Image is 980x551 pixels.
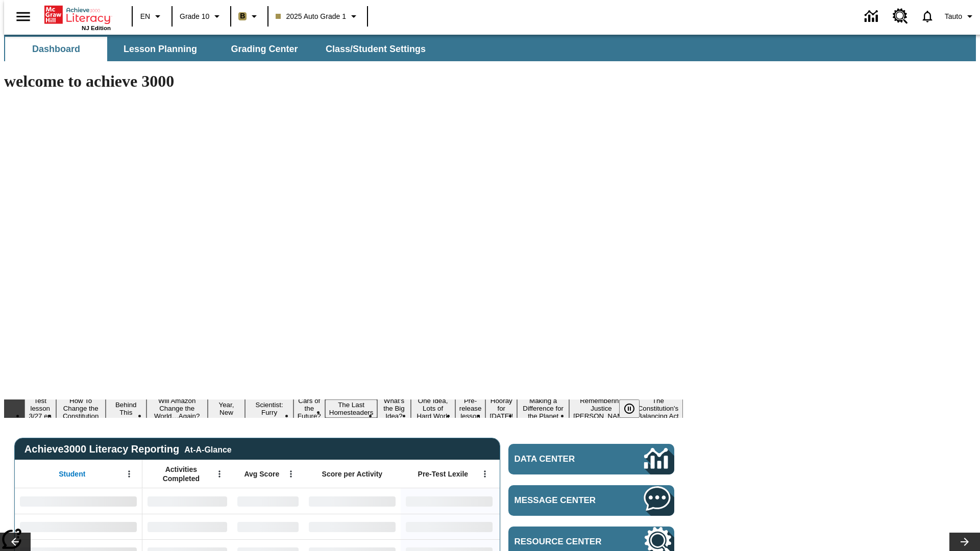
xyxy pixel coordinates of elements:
[455,395,486,421] button: Slide 11 Pre-release lesson
[234,7,264,26] button: Boost Class color is light brown. Change class color
[317,37,434,61] button: Class/Student Settings
[245,392,293,425] button: Slide 6 Ask the Scientist: Furry Friends
[418,469,469,479] span: Pre-Test Lexile
[859,3,887,31] a: Data Center
[44,5,111,25] a: Home
[232,514,304,539] div: No Data,
[213,37,315,61] button: Grading Center
[106,392,146,425] button: Slide 3 What's Behind This Door?
[949,533,980,551] button: Lesson carousel, Next
[232,488,304,514] div: No Data,
[184,443,231,455] div: At-A-Glance
[272,7,364,26] button: Class: 2025 Auto Grade 1, Select your class
[4,35,976,61] div: SubNavbar
[887,3,914,30] a: Resource Center, Will open in new tab
[32,43,80,55] span: Dashboard
[59,469,85,479] span: Student
[514,537,614,547] span: Resource Center
[8,2,38,32] button: Open side menu
[231,43,298,55] span: Grading Center
[44,4,111,31] div: Home
[142,514,232,539] div: No Data,
[142,488,232,514] div: No Data,
[514,495,614,506] span: Message Center
[136,7,168,26] button: Language: EN, Select a language
[514,454,610,464] span: Data Center
[619,399,640,418] button: Pause
[176,7,227,26] button: Grade: Grade 10, Select a grade
[148,465,215,483] span: Activities Completed
[82,25,111,31] span: NJ Edition
[945,11,962,22] span: Tauto
[4,37,435,61] div: SubNavbar
[633,395,683,421] button: Slide 15 The Constitution's Balancing Act
[5,37,107,61] button: Dashboard
[244,469,279,479] span: Avg Score
[569,395,633,421] button: Slide 14 Remembering Justice O'Connor
[4,72,683,91] h1: welcome to achieve 3000
[109,37,211,61] button: Lesson Planning
[941,7,980,26] button: Profile/Settings
[240,10,245,22] span: B
[508,444,674,474] a: Data Center
[325,399,378,418] button: Slide 8 The Last Homesteaders
[276,11,346,22] span: 2025 Auto Grade 1
[517,395,569,421] button: Slide 13 Making a Difference for the Planet
[180,11,209,22] span: Grade 10
[24,395,56,421] button: Slide 1 Test lesson 3/27 en
[322,469,383,479] span: Score per Activity
[293,395,325,421] button: Slide 7 Cars of the Future?
[377,395,410,421] button: Slide 9 What's the Big Idea?
[208,392,246,425] button: Slide 5 New Year, New Country
[140,11,150,22] span: EN
[146,395,208,421] button: Slide 4 Will Amazon Change the World…Again?
[485,395,517,421] button: Slide 12 Hooray for Constitution Day!
[411,395,455,421] button: Slide 10 One Idea, Lots of Hard Work
[212,466,227,482] button: Open Menu
[283,466,299,482] button: Open Menu
[914,3,941,30] a: Notifications
[121,466,137,482] button: Open Menu
[56,395,106,421] button: Slide 2 How To Change the Constitution
[124,43,197,55] span: Lesson Planning
[24,443,232,455] span: Achieve3000 Literacy Reporting
[477,466,493,482] button: Open Menu
[508,485,674,516] a: Message Center
[326,43,426,55] span: Class/Student Settings
[619,399,650,418] div: Pause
